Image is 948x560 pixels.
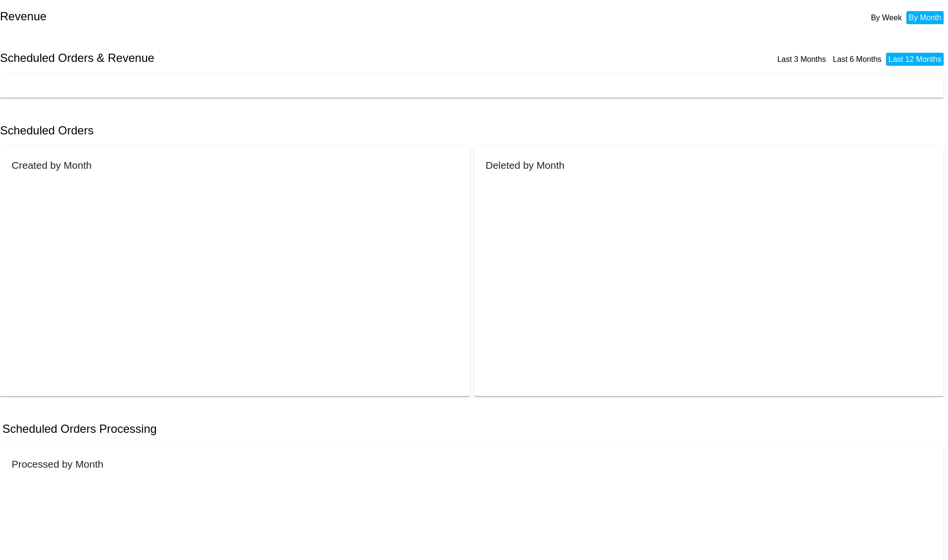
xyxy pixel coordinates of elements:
[906,11,944,24] li: By Month
[2,422,157,436] h2: Scheduled Orders Processing
[869,11,904,24] li: By Week
[12,160,91,171] h2: Created by Month
[833,55,882,63] a: Last 6 Months
[12,458,104,470] h2: Processed by Month
[486,160,565,171] h2: Deleted by Month
[888,55,941,63] a: Last 12 Months
[777,55,826,63] a: Last 3 Months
